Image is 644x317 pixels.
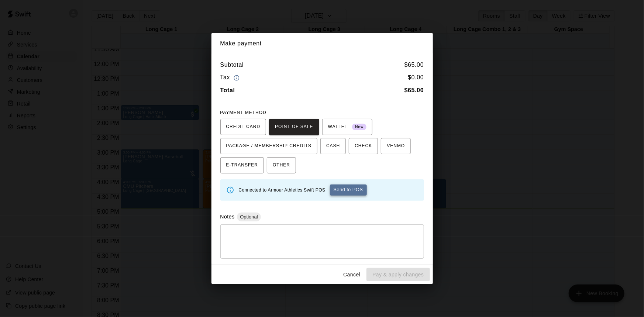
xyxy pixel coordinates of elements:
[220,73,242,83] h6: Tax
[220,87,235,93] b: Total
[220,110,266,115] span: PAYMENT METHOD
[226,159,258,171] span: E-TRANSFER
[326,140,340,152] span: CASH
[220,138,318,154] button: PACKAGE / MEMBERSHIP CREDITS
[322,119,373,135] button: WALLET New
[330,185,367,196] button: Send to POS
[220,214,235,220] label: Notes
[355,140,372,152] span: CHECK
[328,121,367,133] span: WALLET
[273,159,290,171] span: OTHER
[211,33,433,54] h2: Make payment
[269,119,319,135] button: POINT OF SALE
[267,157,296,173] button: OTHER
[226,140,312,152] span: PACKAGE / MEMBERSHIP CREDITS
[275,121,313,133] span: POINT OF SALE
[404,87,424,93] b: $ 65.00
[352,122,366,132] span: New
[239,187,326,193] span: Connected to Armour Athletics Swift POS
[387,140,405,152] span: VENMO
[220,157,264,173] button: E-TRANSFER
[381,138,411,154] button: VENMO
[408,73,424,83] h6: $ 0.00
[340,268,364,282] button: Cancel
[349,138,378,154] button: CHECK
[220,60,244,70] h6: Subtotal
[220,119,266,135] button: CREDIT CARD
[404,60,424,70] h6: $ 65.00
[226,121,261,133] span: CREDIT CARD
[237,214,261,220] span: Optional
[320,138,346,154] button: CASH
